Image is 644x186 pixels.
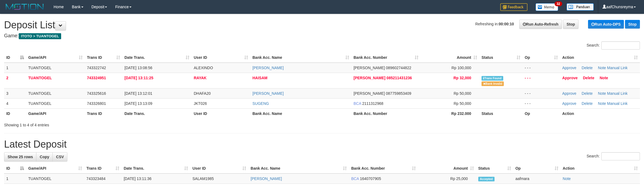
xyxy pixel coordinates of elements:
[4,139,640,150] h1: Latest Deposit
[4,73,26,88] td: 2
[418,163,476,173] th: Amount: activate to sort column ascending
[560,53,640,63] th: Action: activate to sort column ascending
[601,41,640,50] input: Search:
[555,1,562,6] span: 32
[598,101,606,106] a: Note
[192,53,250,63] th: User ID: activate to sort column ascending
[386,91,411,96] span: Copy 087759853409 to clipboard
[87,101,106,106] span: 743326801
[4,53,26,63] th: ID: activate to sort column descending
[124,91,152,96] span: [DATE] 13:12:01
[475,22,514,26] span: Refreshing in:
[354,66,385,70] span: [PERSON_NAME]
[513,163,561,173] th: Op: activate to sort column ascending
[190,173,248,184] td: SALAM1985
[4,152,36,161] a: Show 25 rows
[351,176,359,181] span: BCA
[26,63,85,73] td: TUANTOGEL
[8,155,33,159] span: Show 25 rows
[194,91,211,96] span: DHAFA20
[563,20,579,29] a: Stop
[567,3,594,11] img: panduan.png
[607,101,628,106] a: Manual Link
[354,91,385,96] span: [PERSON_NAME]
[4,33,640,39] h4: Game:
[562,76,578,80] a: Approve
[122,53,192,63] th: Date Trans.: activate to sort column ascending
[87,76,106,80] span: 743324951
[121,163,190,173] th: Date Trans.: activate to sort column ascending
[351,108,421,118] th: Bank Acc. Number
[26,163,84,173] th: Game/API: activate to sort column ascending
[536,3,558,11] img: Button%20Memo.svg
[354,101,361,106] span: BCA
[351,53,421,63] th: Bank Acc. Number: activate to sort column ascending
[252,66,284,70] a: [PERSON_NAME]
[513,173,561,184] td: aafmara
[124,66,152,70] span: [DATE] 13:08:56
[560,108,640,118] th: Action
[587,41,640,50] label: Search:
[563,176,571,181] a: Note
[4,120,264,128] div: Showing 1 to 4 of 4 entries
[454,91,471,96] span: Rp 50,000
[561,163,640,173] th: Action: activate to sort column ascending
[476,163,513,173] th: Status: activate to sort column ascending
[523,98,560,108] td: - - -
[190,163,248,173] th: User ID: activate to sort column ascending
[4,88,26,98] td: 3
[523,73,560,88] td: - - -
[519,20,562,29] a: Run Auto-Refresh
[562,66,576,70] a: Approve
[248,163,349,173] th: Bank Acc. Name: activate to sort column ascending
[4,98,26,108] td: 4
[482,81,504,86] span: Bank is not match
[583,76,594,80] a: Delete
[421,108,479,118] th: Rp 232.000
[124,76,153,80] span: [DATE] 13:11:25
[478,177,495,181] span: Accepted
[84,173,121,184] td: 743323484
[4,108,26,118] th: ID
[85,108,122,118] th: Trans ID
[625,20,640,29] a: Stop
[607,66,628,70] a: Manual Link
[582,66,593,70] a: Delete
[192,108,250,118] th: User ID
[36,152,53,161] a: Copy
[386,76,412,80] span: Copy 085211431236 to clipboard
[40,155,49,159] span: Copy
[121,173,190,184] td: [DATE] 13:11:36
[362,101,383,106] span: Copy 2111312968 to clipboard
[252,101,269,106] a: SUGENG
[4,20,640,31] h1: Deposit List
[600,76,608,80] a: Note
[124,101,152,106] span: [DATE] 13:13:09
[601,152,640,160] input: Search:
[4,163,26,173] th: ID: activate to sort column descending
[354,76,385,80] span: [PERSON_NAME]
[122,108,192,118] th: Date Trans.
[500,3,527,11] img: Feedback.jpg
[26,88,85,98] td: TUANTOGEL
[349,163,418,173] th: Bank Acc. Number: activate to sort column ascending
[479,108,523,118] th: Status
[19,33,61,39] span: ITOTO > TUANTOGEL
[194,101,207,106] span: JKT026
[418,173,476,184] td: Rp 25,000
[4,3,45,11] img: MOTION_logo.png
[85,53,122,63] th: Trans ID: activate to sort column ascending
[523,88,560,98] td: - - -
[84,163,121,173] th: Trans ID: activate to sort column ascending
[26,73,85,88] td: TUANTOGEL
[607,91,628,96] a: Manual Link
[4,63,26,73] td: 1
[360,176,381,181] span: Copy 1640707905 to clipboard
[87,91,106,96] span: 743325616
[4,173,26,184] td: 1
[251,176,282,181] a: [PERSON_NAME]
[194,66,213,70] span: ALEXINDO
[523,53,560,63] th: Op: activate to sort column ascending
[454,76,471,80] span: Rp 32,000
[482,76,503,81] span: Similar transaction found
